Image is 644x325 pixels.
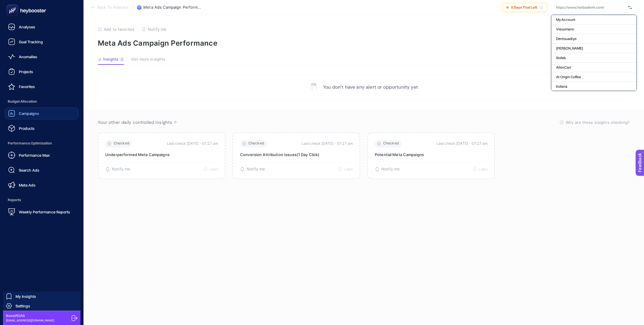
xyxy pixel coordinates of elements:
a: Products [5,122,79,134]
time: Last check [DATE]・07:27 am [436,141,487,147]
span: Checked [383,141,399,146]
p: You don’t have any alert or opportunity yet [323,84,418,91]
span: Sixfab [556,56,566,60]
span: / [132,5,134,10]
span: BoostROAS [6,313,54,318]
span: [PERSON_NAME] [556,46,583,51]
time: Last check [DATE]・07:27 am [167,141,218,147]
button: Notify me [375,167,400,172]
span: Viessmann [556,27,574,32]
button: Notify me [105,167,130,172]
span: Notify me [247,167,265,172]
span: Analyses [19,24,35,29]
button: Learn [203,167,218,171]
span: [EMAIL_ADDRESS][DOMAIN_NAME] [6,318,54,323]
p: Conversion Attribution Issues(1 Day Click) [240,152,353,157]
a: Goal Tracking [5,36,79,48]
span: Feedback [4,2,23,7]
span: Learn [344,167,353,171]
a: Settings [3,301,80,311]
a: Anomalies [5,51,79,63]
a: Projects [5,66,79,78]
span: Reports [5,194,79,206]
a: Performance Max [5,149,79,161]
button: Notify me [240,167,265,172]
span: Why are these insights checking? [566,119,630,125]
p: Underperformed Meta Campaigns [105,152,218,157]
span: Checked [114,141,129,146]
p: Potential Meta Campaigns [375,152,487,157]
span: Anomalies [19,54,37,59]
a: Favorites [5,81,79,93]
div: 3 [120,57,124,62]
span: Notify me [112,167,130,172]
button: Add to favorites [98,27,134,32]
span: Insights [103,57,118,62]
span: Learn [209,167,218,171]
span: Checked [248,141,264,146]
span: 5 Days Trial Left [511,5,537,10]
span: Projects [19,69,33,74]
span: Goal Tracking [19,39,43,44]
span: Weekly Performance Reports [19,210,70,214]
p: Meta Ads Campaign Performance [98,39,630,47]
span: Add to favorites [104,27,134,32]
span: Dentsuadiye [556,36,577,41]
span: Your other daily controlled insights [98,119,172,125]
span: Favorites [19,84,35,89]
a: Search Ads [5,164,79,176]
a: My Insights [3,292,80,301]
span: Search Ads [19,168,39,172]
a: Campaigns [5,107,79,119]
span: Learn [479,167,487,171]
img: svg%3e [628,4,632,10]
span: Notify me [381,167,400,172]
span: Budget Allocation [5,96,79,107]
span: At Origin Coffee [556,75,581,79]
span: Performance Optimization [5,137,79,149]
span: My Insights [16,294,36,299]
a: Weekly Performance Reports [5,206,79,218]
a: Analyses [5,21,79,33]
span: Kofana [556,84,567,89]
time: Last check [DATE]・07:27 am [302,141,353,147]
span: Campaigns [19,111,39,116]
span: Notify me [148,27,166,32]
span: Performance Max [19,153,50,158]
button: Notify me [142,27,166,32]
span: Get more insights [131,57,165,62]
span: Meta Ads [19,183,35,187]
input: https://www.herbaderm.com/ [556,5,626,10]
span: Back To Analysis [97,5,129,10]
button: Learn [338,167,353,171]
span: Settings [16,304,30,308]
span: My Account [556,17,575,22]
button: Learn [473,167,487,171]
section: Passive Insight Packages [98,133,630,179]
span: AllenCarr [556,65,571,70]
a: Meta Ads [5,179,79,191]
span: Meta Ads Campaign Performance [143,5,203,10]
span: Products [19,126,35,131]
